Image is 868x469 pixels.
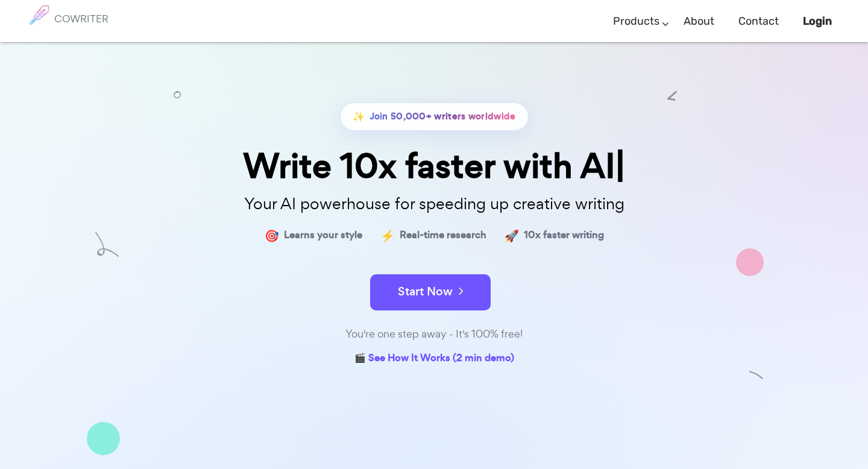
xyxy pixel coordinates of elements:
[380,227,395,244] span: ⚡
[284,227,362,244] span: Learns your style
[54,13,108,24] h6: COWRITER
[370,108,516,125] span: Join 50,000+ writers worldwide
[505,227,519,244] span: 🚀
[370,274,491,310] button: Start Now
[749,370,764,385] img: shape
[400,227,486,244] span: Real-time research
[803,4,832,39] a: Login
[133,149,735,183] div: Write 10x faster with AI
[95,234,119,259] img: shape
[87,422,120,455] img: shape
[613,4,659,39] a: Products
[736,248,764,276] img: shape
[354,350,514,368] a: 🎬 See How It Works (2 min demo)
[803,14,832,28] b: Login
[524,227,604,244] span: 10x faster writing
[133,191,735,217] p: Your AI powerhouse for speeding up creative writing
[265,227,279,244] span: 🎯
[353,108,365,125] span: ✨
[738,4,779,39] a: Contact
[133,326,735,343] div: You're one step away - It's 100% free!
[684,4,714,39] a: About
